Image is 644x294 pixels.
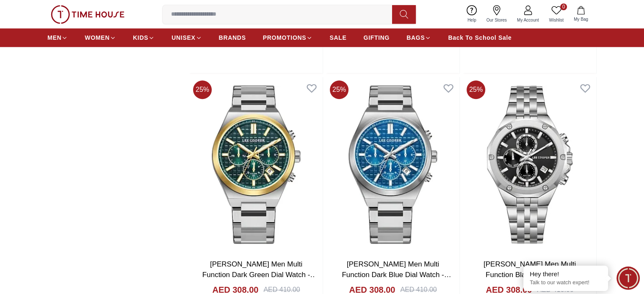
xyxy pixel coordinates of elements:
[463,77,596,252] img: LEE COOPER Men Multi Function Black Dial Watch - LC08104.350
[462,3,481,25] a: Help
[329,33,346,42] span: SALE
[406,30,431,45] a: BAGS
[202,260,317,290] a: [PERSON_NAME] Men Multi Function Dark Green Dial Watch - LC08084.270
[263,30,313,45] a: PROMOTIONS
[483,17,510,23] span: Our Stores
[406,33,425,42] span: BAGS
[193,80,212,99] span: 25 %
[448,33,511,42] span: Back To School Sale
[546,17,567,23] span: Wishlist
[133,30,155,45] a: KIDS
[530,279,602,286] p: Talk to our watch expert!
[530,270,602,278] div: Hey there!
[190,77,323,252] img: LEE COOPER Men Multi Function Dark Green Dial Watch - LC08084.270
[544,3,569,25] a: 0Wishlist
[569,4,593,24] button: My Bag
[329,30,346,45] a: SALE
[363,33,390,42] span: GIFTING
[484,260,581,290] a: [PERSON_NAME] Men Multi Function Black Dial Watch - LC08104.350
[560,3,567,10] span: 0
[570,16,591,22] span: My Bag
[85,30,116,45] a: WOMEN
[448,30,511,45] a: Back To School Sale
[171,33,195,42] span: UNISEX
[342,260,451,290] a: [PERSON_NAME] Men Multi Function Dark Blue Dial Watch - LC08084.390
[330,80,348,99] span: 25 %
[85,33,110,42] span: WOMEN
[616,267,640,290] div: Chat Widget
[363,30,390,45] a: GIFTING
[171,30,202,45] a: UNISEX
[467,80,485,99] span: 25 %
[47,33,61,42] span: MEN
[481,3,512,25] a: Our Stores
[219,30,246,45] a: BRANDS
[47,30,68,45] a: MEN
[219,33,246,42] span: BRANDS
[51,5,124,24] img: ...
[326,77,459,252] img: LEE COOPER Men Multi Function Dark Blue Dial Watch - LC08084.390
[133,33,148,42] span: KIDS
[464,17,480,23] span: Help
[263,33,307,42] span: PROMOTIONS
[514,17,542,23] span: My Account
